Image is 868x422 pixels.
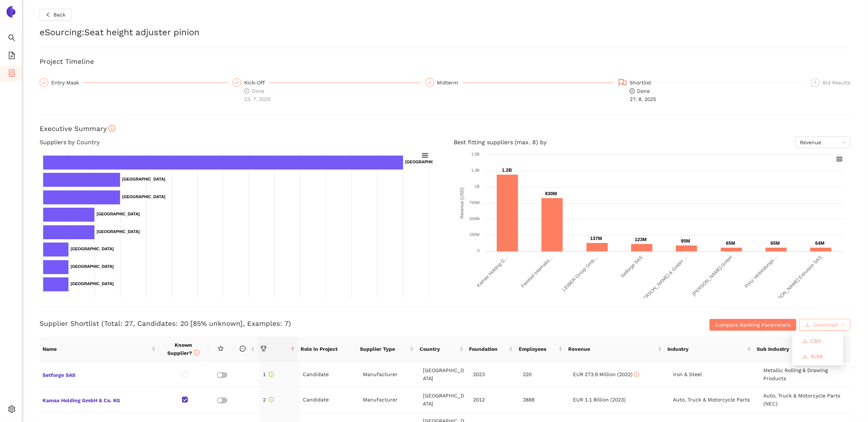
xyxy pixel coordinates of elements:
text: [PERSON_NAME] & GmbH … [639,255,689,305]
span: check [235,80,239,85]
h3: Executive Summary [40,124,850,134]
text: [GEOGRAPHIC_DATA] [122,177,165,181]
th: this column's title is Country,this column is sortable [417,336,466,362]
span: check [42,80,46,85]
span: download [802,354,808,360]
img: Logo [5,6,17,18]
text: 250M [469,232,480,237]
th: this column is sortable [233,336,258,362]
text: 0 [477,248,479,253]
span: XLSX [811,352,823,360]
span: setting [8,403,15,418]
text: Prinz Verbindungs… [744,255,778,289]
text: 830M [545,191,557,196]
text: [PERSON_NAME] Extrusion SAS [768,254,823,309]
text: 95M [681,238,690,244]
text: 1B [474,184,479,189]
text: 1.5B [471,152,480,156]
span: Back [53,11,66,19]
span: info-circle [269,372,274,377]
text: 1.3B [471,168,480,172]
text: 65M [771,240,780,246]
text: 123M [635,237,647,242]
td: Manufacturer [360,362,420,387]
td: Manufacturer [360,387,420,412]
text: [GEOGRAPHIC_DATA] [97,212,140,216]
text: Kamax Holding G… [476,255,509,288]
span: check [428,80,432,85]
td: 2012 [470,387,520,412]
h2: eSourcing : Seat height adjuster pinion [40,26,850,39]
text: [GEOGRAPHIC_DATA] [405,160,448,164]
span: download [805,322,810,328]
h4: Suppliers by Country [40,137,436,148]
th: this column's title is Name,this column is sortable [40,336,159,362]
th: this column's title is Sub Industry,this column is sortable [754,336,843,362]
span: search [8,32,15,46]
span: message [240,346,246,352]
text: [GEOGRAPHIC_DATA] [71,281,114,286]
text: [GEOGRAPHIC_DATA] [71,247,114,251]
td: Candidate [300,387,360,412]
button: leftBack [40,9,71,21]
div: Entry Mask [40,78,228,87]
text: [GEOGRAPHIC_DATA] [122,194,165,199]
div: Shortlist [630,78,656,87]
text: 137M [590,236,602,241]
span: Industry [668,345,746,353]
td: 2023 [470,362,520,387]
text: [GEOGRAPHIC_DATA] [71,264,114,269]
th: this column's title is Supplier Type,this column is sortable [357,336,417,362]
button: downloadDownloaddown [799,319,850,331]
h4: Best fitting suppliers (max. 8) by [454,137,851,148]
th: this column's title is Employees,this column is sortable [516,336,566,362]
span: Bid Results [823,80,850,86]
span: Revenue [569,345,656,353]
span: left [45,12,51,18]
td: Auto, Truck & Motorcycle Parts [670,387,760,412]
button: downloadXLSX [797,350,828,362]
span: Country [420,345,458,353]
span: info-circle [108,125,115,132]
th: Role in Project [298,336,357,362]
span: 5 [814,80,817,85]
span: Compare Ranking Parameters [715,321,790,329]
text: 64M [815,240,824,246]
th: this column's title is Foundation,this column is sortable [466,336,516,362]
span: info-circle [194,350,200,356]
td: Auto, Truck & Motorcycle Parts (NEC) [760,387,850,412]
text: Feintool Internatio… [520,255,554,289]
text: 500M [469,217,480,221]
td: 220 [520,362,570,387]
h3: Supplier Shortlist (Total: 27, Candidates: 20 [85% unknown], Examples: 7) [40,319,580,328]
div: Kick-Off [244,78,269,87]
text: 65M [726,240,735,246]
button: Compare Ranking Parameters [709,319,796,331]
span: Name [42,345,150,353]
span: Revenue [800,137,846,148]
text: Setforge SAS [619,254,644,279]
span: check-circle [244,88,249,94]
text: Revenue (USD) [459,188,465,219]
span: 1 [263,371,274,377]
span: file-add [8,49,15,64]
text: [GEOGRAPHIC_DATA] [97,229,140,234]
h3: Project Timeline [40,57,850,66]
div: Midterm [437,78,463,87]
span: info-circle [634,372,639,377]
td: 3888 [520,387,570,412]
span: Setforge SAS [42,370,157,379]
td: [GEOGRAPHIC_DATA] [420,362,470,387]
span: Employees [519,345,557,353]
span: Done 27. 8. 2025 [630,88,656,102]
text: [PERSON_NAME] GmbH [691,255,733,297]
span: EUR 1.1 Billion (2023) [573,397,626,403]
td: Candidate [300,362,360,387]
td: Iron & Steel [670,362,760,387]
span: flag [618,78,627,87]
div: Shortlistcheck-circleDone27. 8. 2025 [618,78,806,103]
span: 2 [263,397,274,403]
span: Done 23. 7. 2025 [244,88,271,102]
span: Known Supplier? [167,342,200,356]
span: container [8,67,15,81]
